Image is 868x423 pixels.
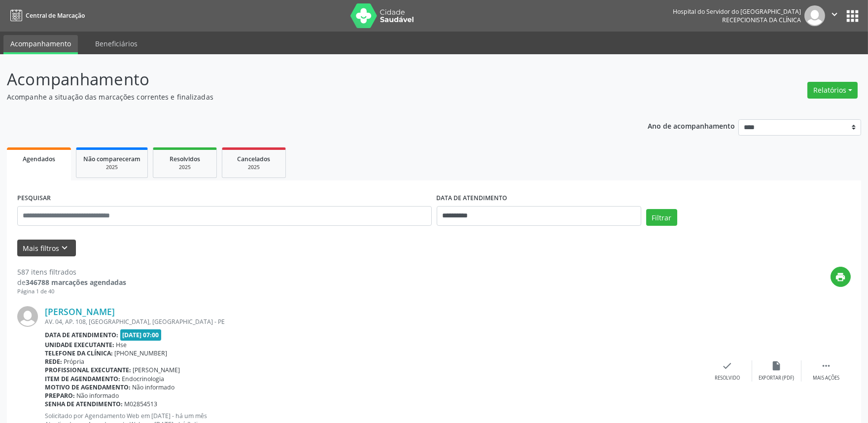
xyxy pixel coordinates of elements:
[829,9,840,20] i: 
[437,191,508,206] label: DATA DE ATENDIMENTO
[133,383,175,391] span: Não informado
[160,164,209,171] div: 2025
[7,7,85,24] a: Central de Marcação
[771,360,782,371] i: insert_drive_file
[83,164,140,171] div: 2025
[45,306,115,317] a: [PERSON_NAME]
[88,35,144,52] a: Beneficiários
[807,82,858,99] button: Relatórios
[825,5,844,26] button: 
[17,287,126,296] div: Página 1 de 40
[722,16,801,24] span: Recepcionista da clínica
[170,155,200,163] span: Resolvidos
[229,164,278,171] div: 2025
[45,391,75,400] b: Preparo:
[17,277,126,287] div: de
[26,278,126,287] strong: 346788 marcações agendadas
[821,360,832,371] i: 
[45,400,123,408] b: Senha de atendimento:
[45,331,118,339] b: Data de atendimento:
[120,329,162,341] span: [DATE] 07:00
[759,375,795,382] div: Exportar (PDF)
[122,375,165,383] span: Endocrinologia
[23,155,55,163] span: Agendados
[83,155,140,163] span: Não compareceram
[673,7,801,16] div: Hospital do Servidor do [GEOGRAPHIC_DATA]
[125,400,158,408] span: M02854513
[3,35,78,54] a: Acompanhamento
[715,375,740,382] div: Resolvido
[804,5,825,26] img: img
[26,11,85,20] span: Central de Marcação
[17,240,76,257] button: Mais filtroskeyboard_arrow_down
[115,349,168,357] span: [PHONE_NUMBER]
[646,209,677,226] button: Filtrar
[7,92,605,102] p: Acompanhe a situação das marcações correntes e finalizadas
[7,67,605,92] p: Acompanhamento
[45,349,113,357] b: Telefone da clínica:
[45,341,114,349] b: Unidade executante:
[722,360,733,371] i: check
[45,383,131,391] b: Motivo de agendamento:
[844,7,861,25] button: apps
[45,357,62,366] b: Rede:
[116,341,127,349] span: Hse
[77,391,119,400] span: Não informado
[17,306,38,327] img: img
[45,375,120,383] b: Item de agendamento:
[835,272,846,282] i: print
[17,267,126,277] div: 587 itens filtrados
[64,357,85,366] span: Própria
[60,243,70,253] i: keyboard_arrow_down
[133,366,180,374] span: [PERSON_NAME]
[648,119,735,132] p: Ano de acompanhamento
[813,375,839,382] div: Mais ações
[45,317,703,326] div: AV. 04, AP. 108, [GEOGRAPHIC_DATA], [GEOGRAPHIC_DATA] - PE
[17,191,51,206] label: PESQUISAR
[45,366,131,374] b: Profissional executante:
[831,267,851,287] button: print
[238,155,271,163] span: Cancelados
